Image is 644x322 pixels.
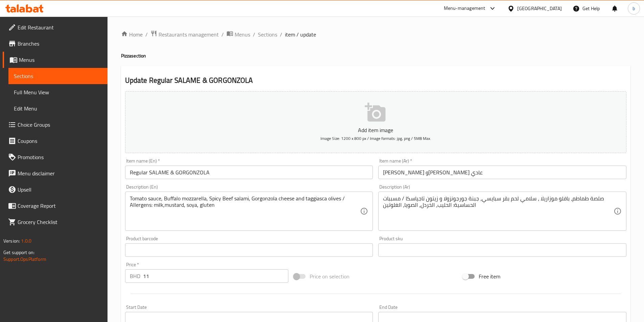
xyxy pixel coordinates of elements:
[14,88,102,96] span: Full Menu View
[3,255,46,264] a: Support.OpsPlatform
[18,169,102,177] span: Menu disclaimer
[143,269,289,283] input: Please enter price
[130,195,360,227] textarea: Tomato sauce, Buffalo mozzarella, Spicy Beef salami, Gorgonzola cheese and taggiasca olives / All...
[221,30,224,39] li: /
[3,198,108,214] a: Coverage Report
[18,121,102,129] span: Choice Groups
[444,4,485,13] div: Menu-management
[320,134,431,142] span: Image Size: 1200 x 800 px / Image formats: jpg, png / 5MB Max.
[18,218,102,226] span: Grocery Checklist
[18,137,102,145] span: Coupons
[258,30,277,39] a: Sections
[3,149,108,165] a: Promotions
[8,100,108,117] a: Edit Menu
[18,202,102,210] span: Coverage Report
[3,133,108,149] a: Coupons
[378,166,626,179] input: Enter name Ar
[18,23,102,31] span: Edit Restaurant
[8,68,108,84] a: Sections
[125,243,373,257] input: Please enter product barcode
[253,30,255,39] li: /
[121,30,143,39] a: Home
[18,185,102,194] span: Upsell
[121,52,630,59] h4: Pizza section
[3,214,108,230] a: Grocery Checklist
[159,30,219,39] span: Restaurants management
[3,35,108,52] a: Branches
[21,237,31,245] span: 1.0.0
[633,5,635,12] span: b
[145,30,148,39] li: /
[235,30,250,39] span: Menus
[19,56,102,64] span: Menus
[121,30,630,39] nav: breadcrumb
[125,75,626,85] h2: Update Regular SALAME & GORGONZOLA
[18,40,102,48] span: Branches
[280,30,282,39] li: /
[3,117,108,133] a: Choice Groups
[18,153,102,161] span: Promotions
[136,126,616,134] p: Add item image
[3,165,108,181] a: Menu disclaimer
[125,91,626,153] button: Add item imageImage Size: 1200 x 800 px / Image formats: jpg, png / 5MB Max.
[226,30,250,39] a: Menus
[383,195,614,227] textarea: صلصة طماطم، بافلو موزاريلا ، سلامي لحم بقر سبايسي، جبنة جورجونزولا و زيتون تاجياسكا / مسببات الحس...
[517,5,562,12] div: [GEOGRAPHIC_DATA]
[14,72,102,80] span: Sections
[479,272,500,280] span: Free item
[14,104,102,113] span: Edit Menu
[285,30,316,39] span: item / update
[3,248,34,257] span: Get support on:
[130,272,140,280] p: BHD
[3,237,20,245] span: Version:
[8,84,108,100] a: Full Menu View
[3,19,108,35] a: Edit Restaurant
[310,272,350,280] span: Price on selection
[3,52,108,68] a: Menus
[125,166,373,179] input: Enter name En
[378,243,626,257] input: Please enter product sku
[3,181,108,198] a: Upsell
[150,30,219,39] a: Restaurants management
